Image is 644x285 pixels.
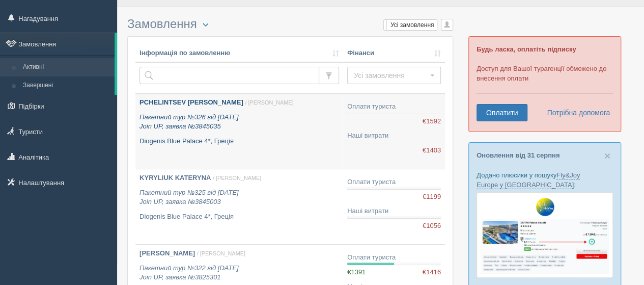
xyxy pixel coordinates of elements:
span: / [PERSON_NAME] [197,250,245,256]
span: × [604,150,610,162]
div: Оплати туриста [347,177,441,187]
a: Оплатити [477,104,527,121]
p: Diogenis Blue Palace 4*, Греція [139,212,339,222]
i: Пакетний тур №325 від [DATE] Join UP, заявка №3845003 [139,189,239,206]
i: Пакетний тур №326 від [DATE] Join UP, заявка №3845035 [139,113,239,131]
b: Будь ласка, оплатіть підписку [477,45,576,53]
span: €1403 [423,146,441,156]
b: PCHELINTSEV [PERSON_NAME] [139,98,243,106]
p: Додано плюсики у пошуку : [477,170,613,190]
span: Усі замовлення [354,70,428,81]
button: Усі замовлення [347,67,441,84]
a: Активні [18,58,115,76]
a: Потрібна допомога [540,104,610,121]
a: Завершені [18,76,115,95]
h3: Замовлення [127,17,453,31]
i: Пакетний тур №322 від [DATE] Join UP, заявка №3825301 [139,264,239,281]
a: Fly&Joy Europe у [GEOGRAPHIC_DATA] [477,171,580,189]
span: / [PERSON_NAME] [245,99,293,106]
span: €1592 [423,117,441,126]
span: €1416 [423,268,441,277]
input: Пошук за номером замовлення, ПІБ або паспортом туриста [139,67,319,84]
a: Фінанси [347,48,441,58]
div: Оплати туриста [347,102,441,112]
span: €1056 [423,221,441,231]
a: KYRYLIUK KATERYNA / [PERSON_NAME] Пакетний тур №325 від [DATE]Join UP, заявка №3845003 Diogenis B... [135,169,343,244]
label: Усі замовлення [384,20,437,30]
b: KYRYLIUK KATERYNA [139,174,211,182]
a: PCHELINTSEV [PERSON_NAME] / [PERSON_NAME] Пакетний тур №326 від [DATE]Join UP, заявка №3845035 Di... [135,94,343,169]
button: Close [604,150,610,161]
span: €1391 [347,268,366,276]
p: Diogenis Blue Palace 4*, Греція [139,137,339,146]
div: Доступ для Вашої турагенції обмежено до внесення оплати [468,36,621,132]
div: Наші витрати [347,131,441,141]
img: fly-joy-de-proposal-crm-for-travel-agency.png [477,192,613,278]
b: [PERSON_NAME] [139,249,195,257]
a: Оновлення від 31 серпня [477,151,559,159]
a: Інформація по замовленню [139,48,339,58]
div: Оплати туриста [347,253,441,263]
span: / [PERSON_NAME] [213,175,261,181]
div: Наші витрати [347,206,441,216]
span: €1199 [423,192,441,202]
